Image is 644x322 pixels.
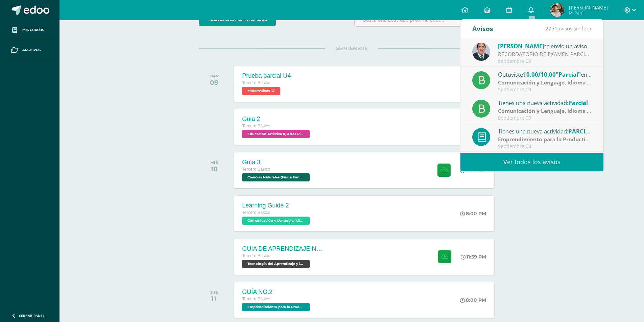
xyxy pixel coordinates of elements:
span: Comunicación y Lenguaje, Idioma Extranjero Inglés 'D' [242,217,310,225]
div: 11:59 PM [461,254,486,260]
div: GUÍA NO.2 [242,289,311,296]
span: Ciencias Naturales (Física Fundamental) 'D' [242,173,310,181]
span: Emprendimiento para la Productividad 'D' [242,303,310,311]
div: Avisos [472,19,493,38]
div: Obtuviste en [498,70,592,79]
span: SEPTIEMBRE [325,45,378,51]
div: Tienes una nueva actividad: [498,98,592,107]
div: 9:00 AM [460,81,486,87]
div: Prueba parcial U4 [242,72,291,79]
span: 10.00/10.00 [523,71,556,78]
span: 2751 [545,25,557,32]
span: Tercero Básico [242,210,270,215]
span: [PERSON_NAME] [569,4,608,11]
span: Mi Perfil [569,10,608,16]
div: Septiembre 09 [498,87,592,93]
div: Septiembre 09 [498,58,592,64]
div: | Parcial [498,107,592,115]
a: Ver todos los avisos [460,153,603,171]
div: RECORDATORIO DE EXAMEN PARCIAL 10 DE SEPTIEMBRE: Buenas tardes Queridos estudiantes de III C y II... [498,50,592,58]
div: 8:00 PM [460,210,486,217]
strong: Comunicación y Lenguaje, Idioma Español [498,107,607,115]
span: Tercero Básico [242,124,270,128]
div: 10 [210,165,218,173]
div: Tienes una nueva actividad: [498,127,592,135]
img: 2306758994b507d40baaa54be1d4aa7e.png [472,43,490,61]
div: MIÉ [210,160,218,165]
span: avisos sin leer [545,25,592,32]
div: Guía 3 [242,159,311,166]
div: te envió un aviso [498,42,592,50]
div: 11 [210,295,218,303]
strong: Comunicación y Lenguaje, Idioma Español [498,79,607,86]
span: PARCIAL IV UNIDAD [568,127,624,135]
div: | Parcial [498,135,592,143]
div: MAR [209,74,219,78]
span: Parcial [568,99,588,107]
span: Tercero Básico [242,167,270,172]
span: Tercero Básico [242,80,270,85]
span: Tecnología del Aprendizaje y la Comunicación (TIC) 'D' [242,260,310,268]
div: 09 [209,78,219,86]
span: Educación Artística II, Artes Plásticas 'D' [242,130,310,138]
div: Septiembre 09 [498,115,592,121]
span: Tercero Básico [242,297,270,301]
span: [PERSON_NAME] [498,42,544,50]
span: Mis cursos [22,27,44,33]
a: Archivos [5,40,54,60]
div: 8:00 PM [460,167,486,173]
span: Archivos [22,47,41,53]
span: "Parcial" [556,71,581,78]
span: Tercero Básico [242,253,270,258]
div: 8:00 PM [460,297,486,303]
div: GUIA DE APRENDIZAJE NO 3 / VIDEO [242,245,323,252]
img: 92548f5915f3b868076b4bfab3862d30.png [550,3,564,17]
div: Septiembre 08 [498,144,592,149]
a: Mis cursos [5,20,54,40]
div: Learning Guide 2 [242,202,311,209]
div: | Parcial [498,79,592,86]
div: JUE [210,290,218,295]
span: Matemáticas 'D' [242,87,280,95]
span: Cerrar panel [19,313,45,318]
strong: Emprendimiento para la Productividad [498,135,600,143]
div: Guia 2 [242,116,311,123]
